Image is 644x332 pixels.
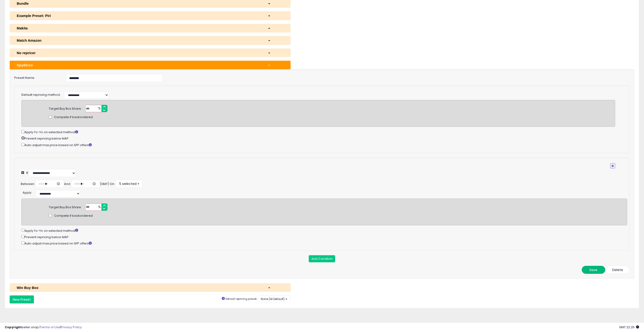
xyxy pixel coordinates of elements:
div: Apply Yo-Yo on selected method [21,228,627,233]
button: Spyderco [10,61,291,69]
div: seller snap | | [5,325,82,330]
div: No repricer [13,50,264,55]
div: (GMT) On [100,182,114,186]
button: Add Condition [309,255,335,262]
button: 5 selected [116,180,142,188]
button: None (AI Default) [258,296,290,302]
button: Win Buy Box [10,283,291,292]
span: % [95,204,103,211]
div: Match Amazon [13,38,264,43]
button: Makita [10,24,291,32]
div: And [64,182,70,186]
span: None (AI Default) [261,297,285,301]
div: Spyderco [13,63,264,68]
div: Target Buy Box Share: [49,204,82,210]
div: Makita [13,26,264,31]
button: No repricer [10,48,291,57]
div: Auto adjust max price based on SFP offers [21,142,615,147]
label: Default repricing method: [21,93,60,97]
small: Default repricing preset: [225,297,257,301]
div: Bundle [13,1,264,6]
span: Compete if backordered [54,214,93,218]
i: Remove Condition [612,164,614,167]
label: Preset Name [11,74,63,80]
span: 5 selected [119,181,137,186]
span: Apply [23,190,31,195]
a: Privacy Policy [61,325,82,329]
button: Save [582,266,605,274]
div: Example Preset: Piri [13,13,264,18]
div: Target Buy Box Share: [49,105,82,111]
div: : [23,189,32,195]
div: Win Buy Box [13,285,264,290]
strong: Copyright [5,325,22,329]
div: Prevent repricing below MAP [21,234,627,239]
button: New Preset [10,296,34,304]
button: Delete [606,266,630,274]
div: Prevent repricing below MAP [21,136,615,141]
span: Compete if backordered [54,115,93,120]
a: Terms of Use [40,325,60,329]
button: Example Preset: Piri [10,11,291,20]
span: % [95,105,103,112]
div: Apply Yo-Yo on selected method [21,129,615,134]
span: 2025-10-14 22:25 GMT [619,325,639,329]
div: Between [21,182,34,186]
button: Match Amazon [10,36,291,45]
div: Auto adjust max price based on SFP offers [21,240,627,246]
